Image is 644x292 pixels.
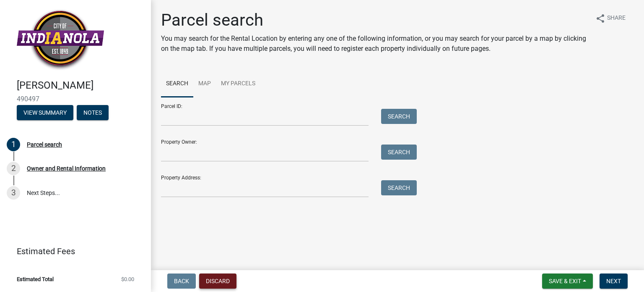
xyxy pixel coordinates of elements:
a: My Parcels [216,71,260,97]
wm-modal-confirm: Notes [77,110,109,116]
p: You may search for the Rental Location by entering any one of the following information, or you m... [161,34,589,54]
h1: Parcel search [161,10,589,30]
button: Search [381,109,417,124]
div: Owner and Rental Information [27,166,106,171]
button: Save & Exit [542,274,593,289]
span: 490497 [17,95,134,103]
button: View Summary [17,105,73,120]
button: Notes [77,105,109,120]
button: Back [167,274,196,289]
div: 1 [7,138,20,151]
h4: [PERSON_NAME] [17,79,144,92]
button: Search [381,145,417,160]
span: $0.00 [121,276,134,282]
wm-modal-confirm: Summary [17,110,73,116]
div: Parcel search [27,142,62,147]
a: Map [193,71,216,97]
a: Estimated Fees [7,243,138,260]
div: 2 [7,162,20,175]
button: shareShare [589,10,632,26]
a: Search [161,71,193,97]
i: share [595,13,605,24]
button: Next [600,274,628,289]
span: Estimated Total [17,276,54,282]
button: Search [381,180,417,195]
img: City of Indianola, Iowa [17,9,104,71]
span: Back [174,278,189,284]
span: Share [607,13,626,24]
div: 3 [7,186,20,200]
span: Save & Exit [549,278,581,284]
button: Discard [199,274,236,289]
span: Next [606,278,621,284]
